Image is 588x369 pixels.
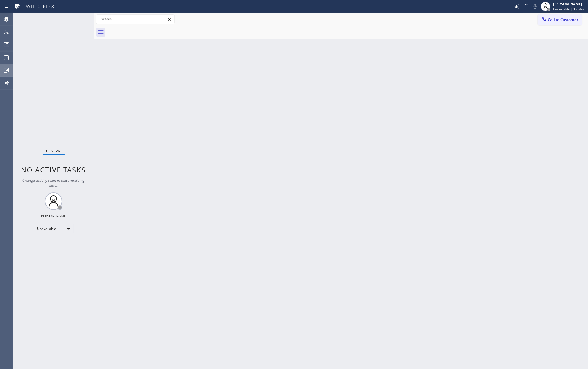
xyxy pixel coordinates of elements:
span: Change activity state to start receiving tasks. [23,178,85,188]
input: Search [96,15,174,24]
span: Status [46,149,61,153]
div: [PERSON_NAME] [553,1,586,6]
div: Unavailable [33,224,74,233]
span: Call to Customer [548,17,578,22]
button: Call to Customer [538,14,582,25]
button: Mute [531,2,539,10]
span: Unavailable | 3h 54min [553,7,586,11]
div: [PERSON_NAME] [40,213,67,218]
span: No active tasks [21,165,86,174]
